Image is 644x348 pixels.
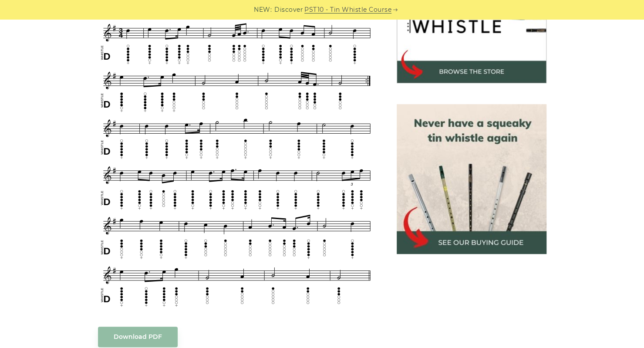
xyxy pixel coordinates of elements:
[304,5,391,15] a: PST10 - Tin Whistle Course
[274,5,303,15] span: Discover
[98,327,178,347] a: Download PDF
[254,5,272,15] span: NEW:
[397,104,546,254] img: tin whistle buying guide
